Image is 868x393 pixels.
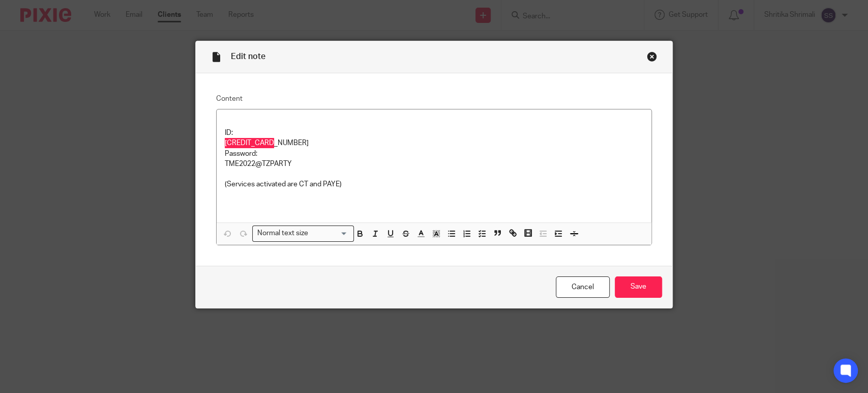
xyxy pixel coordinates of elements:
a: Cancel [556,276,610,298]
p: Password: [225,149,643,159]
span: Edit note [231,52,265,61]
p: ID: [225,128,643,138]
p: (Services activated are CT and PAYE) [225,169,643,190]
p: TME2022@TZPARTY [225,159,643,169]
label: Content [216,94,652,104]
input: Save [615,276,662,298]
input: Search for option [311,228,348,239]
div: Search for option [252,226,354,241]
p: [CREDIT_CARD_NUMBER] [225,138,643,148]
div: Close this dialog window [647,51,657,62]
span: Normal text size [255,228,310,239]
